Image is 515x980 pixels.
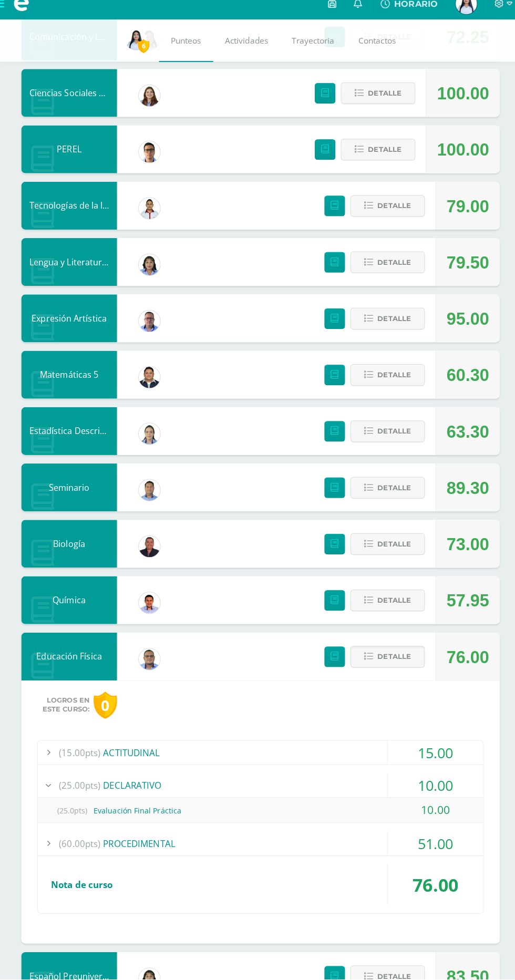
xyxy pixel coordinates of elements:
img: 47f264ab4f4bda5f81ed132c1f52aede.png [450,5,471,26]
div: Estadística Descriptiva [21,415,116,462]
button: Detalle [346,595,420,616]
button: Detalle [346,651,420,672]
div: 73.00 [441,527,483,574]
div: 63.30 [441,415,483,462]
div: 57.95 [441,582,483,630]
div: Química [21,582,116,629]
span: Logros en este curso: [42,700,88,717]
div: 76.00 [383,866,478,906]
img: 7b62136f9b4858312d6e1286188a04bf.png [137,152,158,173]
span: Punteos [169,47,199,58]
span: Detalle [373,596,406,615]
div: 76.00 [441,638,483,685]
span: Actividades [222,47,265,58]
img: 9d377caae0ea79d9f2233f751503500a.png [137,96,158,117]
button: Detalle [346,483,420,505]
a: Actividades [211,32,277,74]
div: 100.00 [432,137,483,184]
img: 47f264ab4f4bda5f81ed132c1f52aede.png [124,41,145,62]
span: Trayectoria [289,47,331,58]
img: 2b8a8d37dfce9e9e6e54bdeb0b7e5ca7.png [137,653,158,674]
a: Trayectoria [277,32,343,74]
img: f902e38f6c2034015b0cb4cda7b0c891.png [137,263,158,284]
a: Punteos [157,32,211,74]
span: (60.00pts) [58,834,99,858]
span: Detalle [373,373,406,393]
button: Detalle [337,94,410,115]
span: Detalle [364,150,397,170]
span: 6 [136,51,148,64]
div: 0 [92,696,116,723]
button: Detalle [346,372,420,394]
button: Detalle [346,205,420,226]
div: Evaluación Final Práctica [37,801,478,825]
img: 564a5008c949b7a933dbd60b14cd9c11.png [137,430,158,451]
div: PROCEDIMENTAL [37,834,478,858]
img: 13b0349025a0e0de4e66ee4ed905f431.png [137,319,158,340]
div: Biología [21,526,116,573]
img: d947e860bee2cfd18864362c840b1d10.png [137,375,158,396]
span: HORARIO [389,11,432,21]
div: 79.50 [441,248,483,295]
span: Detalle [373,484,406,504]
span: Detalle [373,540,406,560]
span: (25.0pts) [50,801,92,825]
img: 70cb7eb60b8f550c2f33c1bb3b1b05b9.png [137,597,158,618]
div: 100.00 [432,81,483,128]
div: 10.00 [383,801,478,824]
div: 89.30 [441,471,483,518]
div: 51.00 [383,834,478,858]
div: Lengua y Literatura 5 [21,247,116,295]
div: DECLARATIVO [37,777,478,800]
span: (25.00pts) [58,777,99,800]
div: 10.00 [383,777,478,800]
button: Detalle [346,539,420,561]
span: (15.00pts) [58,744,99,768]
div: Expresión Artística [21,303,116,350]
button: Detalle [346,316,420,338]
span: Detalle [373,429,406,448]
div: 95.00 [441,304,483,351]
div: PEREL [21,136,116,183]
a: Contactos [343,32,403,74]
img: 2c9694ff7bfac5f5943f65b81010a575.png [137,208,158,229]
button: Detalle [346,428,420,449]
span: Contactos [354,47,391,58]
div: Tecnologías de la Información y Comunicación 5 [21,192,116,239]
div: Seminario [21,470,116,518]
div: 79.00 [441,192,483,240]
span: Detalle [373,317,406,337]
div: ACTITUDINAL [37,744,478,768]
div: Ciencias Sociales y Formación Ciudadana 5 [21,80,116,128]
img: 26b32a793cf393e8c14c67795abc6c50.png [137,542,158,563]
img: 7d6a89eaefe303c7f494a11f338f7e72.png [137,486,158,507]
span: Detalle [373,652,406,671]
span: Detalle [373,206,406,225]
span: Detalle [373,262,406,281]
div: Educación Física [21,637,116,685]
div: Matemáticas 5 [21,359,116,406]
div: 15.00 [383,744,478,768]
span: Nota de curso [50,880,111,892]
div: 60.30 [441,359,483,407]
button: Detalle [337,149,410,171]
span: Detalle [364,95,397,114]
button: Detalle [346,261,420,282]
